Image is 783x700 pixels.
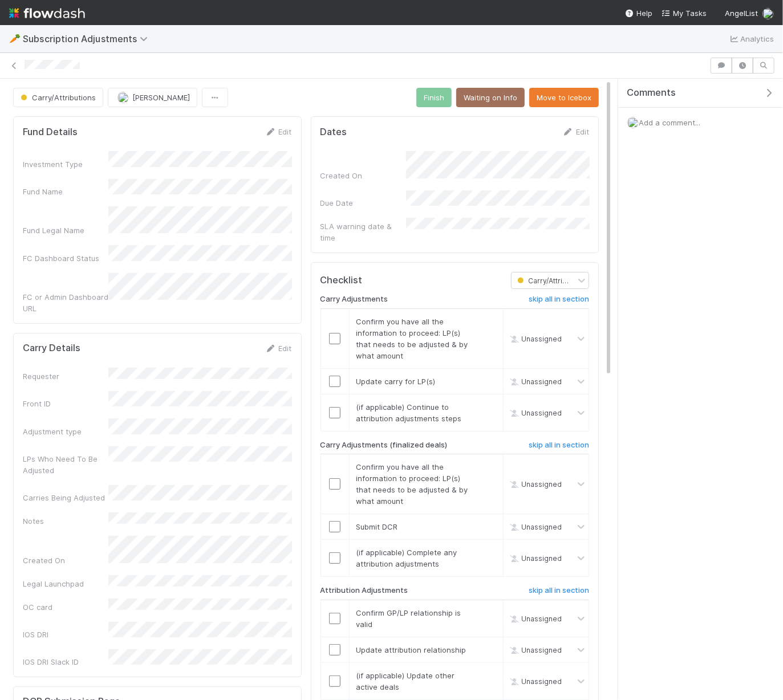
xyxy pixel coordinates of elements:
h5: Fund Details [23,127,78,138]
span: (if applicable) Continue to attribution adjustments steps [356,402,462,423]
button: Waiting on Info [456,88,525,107]
a: My Tasks [662,7,707,19]
div: Help [625,7,652,19]
span: Unassigned [508,480,562,489]
span: Unassigned [508,334,562,343]
span: Subscription Adjustments [23,33,153,44]
div: Investment Type [23,158,108,170]
span: Unassigned [508,554,562,563]
span: [PERSON_NAME] [132,93,190,102]
h6: skip all in section [529,441,589,450]
a: skip all in section [529,295,589,308]
div: Due Date [320,197,406,209]
span: (if applicable) Update other active deals [356,671,455,691]
div: Notes [23,515,108,527]
div: OC card [23,601,108,613]
h6: skip all in section [529,295,589,304]
span: AngelList [725,9,758,18]
span: Unassigned [508,523,562,531]
button: Finish [416,88,452,107]
span: Add a comment... [639,118,700,127]
div: SLA warning date & time [320,221,406,243]
a: Analytics [729,32,774,46]
span: (if applicable) Complete any attribution adjustments [356,548,457,568]
span: Unassigned [508,646,562,654]
span: Unassigned [508,408,562,417]
img: avatar_18c010e4-930e-4480-823a-7726a265e9dd.png [762,8,774,19]
a: Edit [562,127,589,136]
h6: Attribution Adjustments [320,586,408,595]
span: Update carry for LP(s) [356,377,436,386]
div: Legal Launchpad [23,578,108,589]
div: Created On [320,170,406,181]
span: Submit DCR [356,522,398,531]
div: Front ID [23,398,108,409]
button: Move to Icebox [529,88,599,107]
button: Carry/Attributions [13,88,103,107]
span: Confirm you have all the information to proceed: LP(s) that needs to be adjusted & by what amount [356,317,468,360]
div: Fund Name [23,186,108,197]
div: FC or Admin Dashboard URL [23,291,108,314]
img: avatar_18c010e4-930e-4480-823a-7726a265e9dd.png [627,117,639,128]
span: Confirm you have all the information to proceed: LP(s) that needs to be adjusted & by what amount [356,462,468,506]
a: skip all in section [529,586,589,600]
a: skip all in section [529,441,589,454]
div: IOS DRI [23,629,108,640]
span: Update attribution relationship [356,645,466,654]
h5: Checklist [320,275,363,286]
h5: Dates [320,127,347,138]
h5: Carry Details [23,343,80,354]
a: Edit [265,127,292,136]
div: LPs Who Need To Be Adjusted [23,453,108,476]
div: Carries Being Adjusted [23,492,108,503]
div: Adjustment type [23,426,108,437]
span: Carry/Attributions [515,276,587,285]
div: Fund Legal Name [23,225,108,236]
span: 🥕 [9,34,21,43]
span: Comments [627,87,676,99]
span: Unassigned [508,614,562,623]
img: avatar_768cd48b-9260-4103-b3ef-328172ae0546.png [117,92,129,103]
span: Carry/Attributions [18,93,96,102]
div: FC Dashboard Status [23,253,108,264]
h6: skip all in section [529,586,589,595]
a: Edit [265,344,292,353]
span: Unassigned [508,677,562,686]
div: Created On [23,555,108,566]
span: Confirm GP/LP relationship is valid [356,608,461,629]
img: logo-inverted-e16ddd16eac7371096b0.svg [9,3,85,23]
h6: Carry Adjustments [320,295,388,304]
button: [PERSON_NAME] [108,88,197,107]
span: Unassigned [508,377,562,385]
div: Requester [23,371,108,382]
span: My Tasks [662,9,707,18]
div: IOS DRI Slack ID [23,656,108,668]
h6: Carry Adjustments (finalized deals) [320,441,448,450]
